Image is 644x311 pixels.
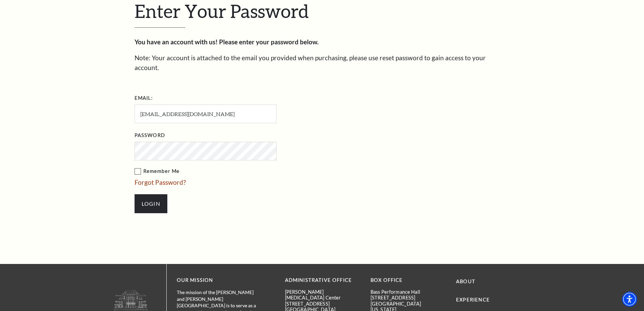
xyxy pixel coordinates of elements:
[135,38,218,46] strong: You have an account with us!
[371,289,446,295] p: Bass Performance Hall
[285,301,360,307] p: [STREET_ADDRESS]
[371,295,446,301] p: [STREET_ADDRESS]
[135,53,510,72] p: Note: Your account is attached to the email you provided when purchasing, please use reset passwo...
[285,276,360,285] p: Administrative Office
[135,167,344,176] label: Remember Me
[135,131,165,140] label: Password
[135,105,277,123] input: Required
[622,292,637,307] div: Accessibility Menu
[135,178,186,186] a: Forgot Password?
[285,289,360,301] p: [PERSON_NAME][MEDICAL_DATA] Center
[371,276,446,285] p: BOX OFFICE
[456,279,475,284] a: About
[135,194,167,213] input: Submit button
[177,276,261,285] p: OUR MISSION
[219,38,318,46] strong: Please enter your password below.
[456,297,490,303] a: Experience
[135,94,153,103] label: Email:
